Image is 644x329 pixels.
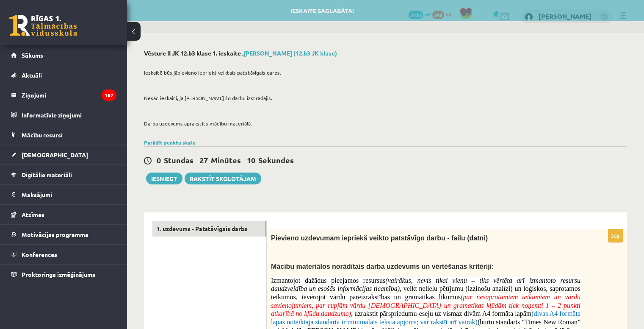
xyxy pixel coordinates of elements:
[152,221,266,237] a: 1. uzdevums - Patstāvīgais darbs
[144,50,627,57] h2: Vēsture II JK 12.b3 klase 1. ieskaite ,
[11,165,116,184] a: Digitālie materiāli
[271,263,494,270] span: Mācību materiālos norādītais darba uzdevums un vērtēšanas kritēriji:
[22,251,57,258] span: Konferences
[144,94,623,102] p: Nesāc ieskaiti, ja [PERSON_NAME] šo darbu izstrādājis.
[11,205,116,224] a: Atzīmes
[144,120,623,127] p: Darba uzdevums aprakstīts mācību materiālā.
[22,171,72,178] span: Digitālie materiāli
[146,173,182,184] button: Iesniegt
[22,85,116,105] legend: Ziņojumi
[11,145,116,164] a: [DEMOGRAPHIC_DATA]
[22,211,44,218] span: Atzīmes
[11,225,116,244] a: Motivācijas programma
[11,185,116,204] a: Maksājumi
[144,139,196,146] a: Parādīt punktu skalu
[22,151,88,159] span: [DEMOGRAPHIC_DATA]
[144,69,623,76] p: Ieskaitē būs jāpievieno iepriekš veiktais patstāvīgais darbs.
[247,155,255,165] span: 10
[22,105,116,125] legend: Informatīvie ziņojumi
[11,125,116,145] a: Mācību resursi
[102,89,116,101] i: 167
[22,270,95,278] span: Proktoringa izmēģinājums
[531,310,537,317] span: (d
[351,310,531,317] span: , uzrakstīt pārspriedumu-eseju uz vismaz divām A4 formāta lapām
[22,231,88,238] span: Motivācijas programma
[11,265,116,284] a: Proktoringa izmēģinājums
[271,293,580,317] span: (par nesaprotamiem teikumiem un vārdu savienojumiem, par rupjām vārdu [DEMOGRAPHIC_DATA] un grama...
[271,234,488,242] span: Pievieno uzdevumam iepriekš veikto patstāvīgo darbu - failu (datni)
[271,277,580,293] i: (vairākus, nevis tikai vienu – tiks vērtēta arī izmantoto resursu daudzveidība un esošās informāc...
[258,155,294,165] span: Sekundes
[9,15,77,36] a: Rīgas 1. Tālmācības vidusskola
[22,131,63,139] span: Mācību resursi
[22,71,42,79] span: Aktuāli
[11,245,116,264] a: Konferences
[11,65,116,85] a: Aktuāli
[22,51,43,59] span: Sākums
[271,277,580,301] span: Izmantojot dažādus pieejamos resursus , veikt nelielu pētījumu (izzinošu analīzi) un loģiskos, sa...
[199,155,208,165] span: 27
[243,49,337,57] a: [PERSON_NAME] (12.b3 JK klase)
[22,185,116,204] legend: Maksājumi
[11,85,116,105] a: Ziņojumi167
[164,155,193,165] span: Stundas
[271,310,580,326] span: ivas A4 formāta lapas noteiktajā standartā ir minimālais teksta apjoms; var rakstīt arī vairāk)
[185,173,261,184] a: Rakstīt skolotājam
[11,105,116,125] a: Informatīvie ziņojumi
[608,229,623,243] p: 26p
[157,155,161,165] span: 0
[11,45,116,65] a: Sākums
[211,155,241,165] span: Minūtes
